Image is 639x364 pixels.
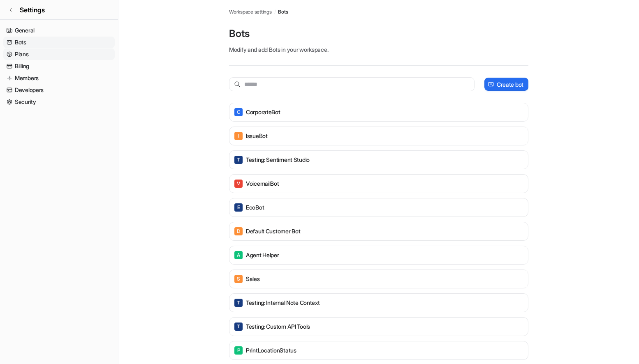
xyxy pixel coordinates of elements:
button: Create bot [484,78,528,91]
p: Testing: Internal note context [246,299,320,307]
p: Modify and add Bots in your workspace. [229,45,528,54]
a: Plans [3,48,115,60]
span: E [234,203,243,212]
a: Billing [3,60,115,72]
p: Default Customer Bot [246,227,300,235]
p: VoicemailBot [246,180,279,188]
p: IssueBot [246,132,268,140]
span: T [234,323,243,331]
span: P [234,346,243,355]
p: Testing: Custom API Tools [246,323,310,331]
a: Developers [3,84,115,96]
p: EcoBot [246,203,264,212]
span: A [234,251,243,259]
span: T [234,156,243,164]
img: create [488,81,494,88]
span: T [234,299,243,307]
p: Create bot [497,80,523,89]
p: Bots [229,27,528,40]
a: Security [3,96,115,108]
a: Bots [3,37,115,48]
p: Testing: Sentiment Studio [246,156,310,164]
a: General [3,25,115,36]
span: / [274,8,276,16]
p: Sales [246,275,260,283]
p: Agent Helper [246,251,279,259]
span: C [234,108,243,116]
span: I [234,132,243,140]
p: PrintLocationStatus [246,346,296,355]
a: Members [3,72,115,84]
span: D [234,227,243,235]
a: Workspace settings [229,8,272,16]
a: Bots [278,8,288,16]
span: Settings [20,5,45,15]
span: V [234,180,243,188]
span: S [234,275,243,283]
p: CorporateBot [246,108,280,116]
